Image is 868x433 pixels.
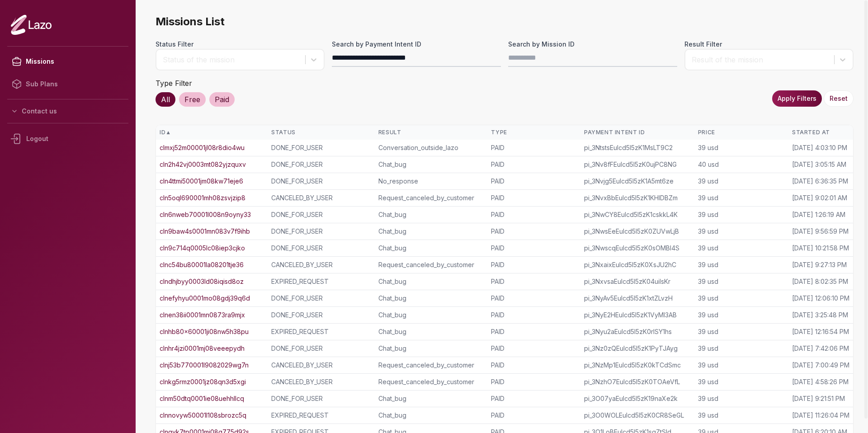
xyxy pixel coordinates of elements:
[491,227,576,236] div: PAID
[378,344,484,353] div: Chat_bug
[271,244,371,253] div: DONE_FOR_USER
[271,193,371,202] div: CANCELED_BY_USER
[271,361,371,370] div: CANCELED_BY_USER
[792,311,848,320] div: [DATE] 3:25:48 PM
[584,177,691,186] div: pi_3Nvjg5Eulcd5I5zK1A5mt6ze
[163,54,301,65] div: Status of the mission
[156,79,192,88] label: Type Filter
[584,210,691,219] div: pi_3NwCY8Eulcd5I5zK1cskkL4K
[491,244,576,253] div: PAID
[792,377,849,386] div: [DATE] 4:58:26 PM
[792,277,848,286] div: [DATE] 8:02:35 PM
[378,143,484,152] div: Conversation_outside_lazo
[156,92,175,107] div: All
[584,311,691,320] div: pi_3NyE2HEulcd5I5zK1VyMI3AB
[378,361,484,370] div: Request_canceled_by_customer
[684,40,854,49] label: Result Filter
[271,160,371,169] div: DONE_FOR_USER
[584,327,691,336] div: pi_3Nyu2aEulcd5I5zK0rlSY1hs
[698,411,785,420] div: 39 usd
[698,210,785,219] div: 39 usd
[698,311,785,320] div: 39 usd
[792,193,847,202] div: [DATE] 9:02:01 AM
[271,311,371,320] div: DONE_FOR_USER
[491,294,576,303] div: PAID
[378,160,484,169] div: Chat_bug
[271,294,371,303] div: DONE_FOR_USER
[156,14,854,29] span: Missions List
[584,294,691,303] div: pi_3NyAv5Eulcd5I5zK1xtZLvzH
[271,260,371,269] div: CANCELED_BY_USER
[378,311,484,320] div: Chat_bug
[792,210,845,219] div: [DATE] 1:26:19 AM
[160,294,250,303] a: clnefyhyu0001mo08gdj39q6d
[160,277,244,286] a: clndhjbyy0003ld08iqisd8oz
[792,227,849,236] div: [DATE] 9:56:59 PM
[271,377,371,386] div: CANCELED_BY_USER
[165,129,171,136] span: ▲
[584,244,691,253] div: pi_3NwscqEulcd5I5zK0sOMBI4S
[209,92,235,107] div: Paid
[378,177,484,186] div: No_response
[698,260,785,269] div: 39 usd
[584,143,691,152] div: pi_3NtstsEulcd5I5zK1MsLT9C2
[160,160,246,169] a: cln2h42vj0003mt082yjzquxv
[160,394,244,403] a: clnm50dtq0001ie08uehhllcq
[491,143,576,152] div: PAID
[271,177,371,186] div: DONE_FOR_USER
[792,294,849,303] div: [DATE] 12:06:10 PM
[160,327,249,336] a: clnhb80x60001ji08nw5h38pu
[584,129,691,136] div: Payment Intent ID
[508,40,677,49] label: Search by Mission ID
[584,377,691,386] div: pi_3NzhO7Eulcd5I5zK0TOAeVfL
[491,377,576,386] div: PAID
[491,193,576,202] div: PAID
[792,327,849,336] div: [DATE] 12:16:54 PM
[584,344,691,353] div: pi_3Nz0zQEulcd5I5zK1PyTJAyg
[584,394,691,403] div: pi_3O07yaEulcd5I5zK19naXe2k
[491,411,576,420] div: PAID
[179,92,206,107] div: Free
[332,40,501,49] label: Search by Payment Intent ID
[160,210,251,219] a: cln6nweb70001l008n9oyny33
[378,394,484,403] div: Chat_bug
[698,361,785,370] div: 39 usd
[698,327,785,336] div: 39 usd
[378,129,484,136] div: Result
[698,227,785,236] div: 39 usd
[271,129,371,136] div: Status
[378,377,484,386] div: Request_canceled_by_customer
[792,177,848,186] div: [DATE] 6:36:35 PM
[271,344,371,353] div: DONE_FOR_USER
[698,129,785,136] div: Price
[378,260,484,269] div: Request_canceled_by_customer
[271,394,371,403] div: DONE_FOR_USER
[160,177,243,186] a: cln4ttmi50001jm08kw71eje6
[271,411,371,420] div: EXPIRED_REQUEST
[378,411,484,420] div: Chat_bug
[584,361,691,370] div: pi_3NzMp1Eulcd5I5zK0kTCdSmc
[584,193,691,202] div: pi_3NvxBbEulcd5I5zK1KHIDBZm
[156,40,325,49] label: Status Filter
[491,361,576,370] div: PAID
[160,344,245,353] a: clnhr4jzi0001mj08veeepydh
[698,344,785,353] div: 39 usd
[491,210,576,219] div: PAID
[160,361,249,370] a: clnj53b770001l9082029wg7n
[491,129,576,136] div: Type
[698,177,785,186] div: 39 usd
[792,129,849,136] div: Started At
[378,294,484,303] div: Chat_bug
[792,160,846,169] div: [DATE] 3:05:15 AM
[271,227,371,236] div: DONE_FOR_USER
[698,294,785,303] div: 39 usd
[792,260,847,269] div: [DATE] 9:27:13 PM
[792,244,849,253] div: [DATE] 10:21:58 PM
[584,277,691,286] div: pi_3NxvsaEulcd5I5zK04uiIsKr
[792,394,845,403] div: [DATE] 9:21:51 PM
[491,344,576,353] div: PAID
[698,394,785,403] div: 39 usd
[491,177,576,186] div: PAID
[698,377,785,386] div: 39 usd
[584,411,691,420] div: pi_3O0WOLEulcd5I5zK0CR8SeGL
